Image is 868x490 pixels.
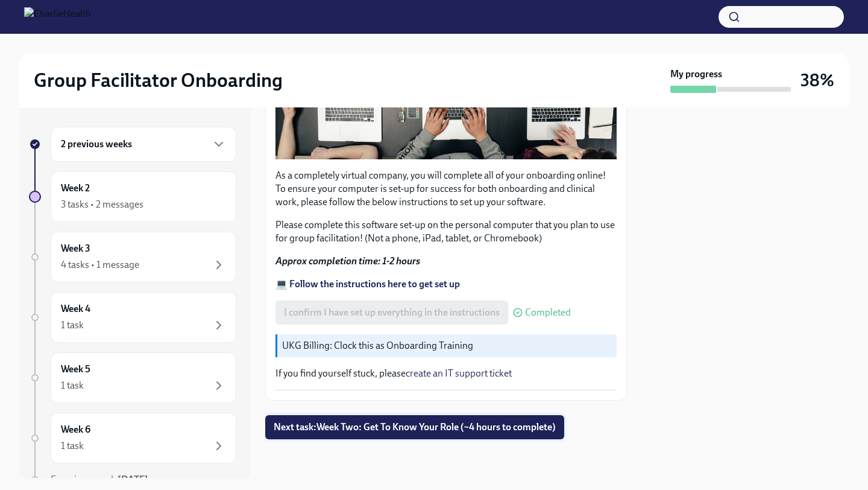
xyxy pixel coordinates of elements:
[29,232,236,282] a: Week 34 tasks • 1 message
[118,474,148,485] strong: [DATE]
[61,319,84,332] div: 1 task
[525,308,571,317] span: Completed
[670,68,722,81] strong: My progress
[61,379,84,392] div: 1 task
[61,258,139,272] div: 4 tasks • 1 message
[29,292,236,343] a: Week 41 task
[61,182,90,195] h6: Week 2
[275,278,460,290] a: 💻 Follow the instructions here to get set up
[51,127,236,162] div: 2 previous weeks
[24,7,91,27] img: CharlieHealth
[29,171,236,222] a: Week 23 tasks • 2 messages
[51,474,148,485] span: Experience ends
[34,68,283,92] h2: Group Facilitator Onboarding
[265,415,564,439] button: Next task:Week Two: Get To Know Your Role (~4 hours to complete)
[61,198,143,211] div: 3 tasks • 2 messages
[800,69,834,91] h3: 38%
[29,352,236,403] a: Week 51 task
[406,367,512,379] a: create an IT support ticket
[282,339,612,352] p: UKG Billing: Clock this as Onboarding Training
[29,413,236,463] a: Week 61 task
[275,367,617,380] p: If you find yourself stuck, please
[275,169,617,209] p: As a completely virtual company, you will complete all of your onboarding online! To ensure your ...
[61,439,84,453] div: 1 task
[275,218,617,245] p: Please complete this software set-up on the personal computer that you plan to use for group faci...
[61,138,132,151] h6: 2 previous weeks
[274,421,556,433] span: Next task : Week Two: Get To Know Your Role (~4 hours to complete)
[61,302,90,316] h6: Week 4
[61,363,90,376] h6: Week 5
[275,255,420,267] strong: Approx completion time: 1-2 hours
[61,242,90,255] h6: Week 3
[61,423,90,436] h6: Week 6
